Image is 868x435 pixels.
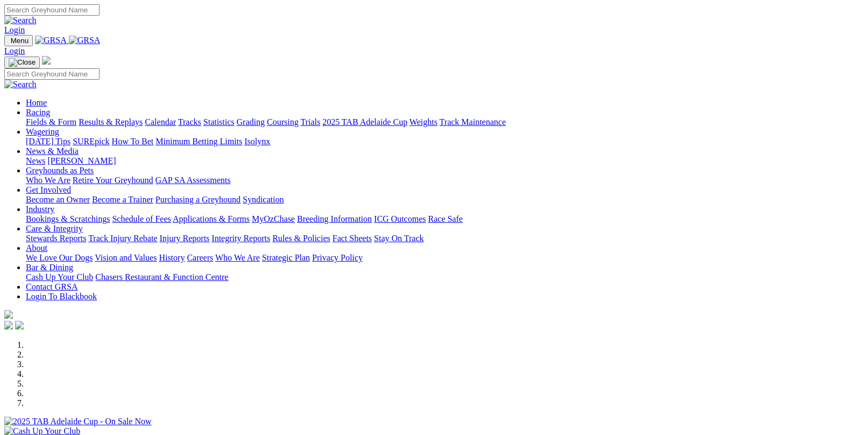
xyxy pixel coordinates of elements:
a: News [26,156,45,165]
a: Stay On Track [374,234,424,243]
a: History [159,253,185,262]
a: Become an Owner [26,195,90,204]
div: Greyhounds as Pets [26,176,864,185]
img: GRSA [35,36,67,45]
a: Race Safe [428,214,462,223]
a: Careers [187,253,213,262]
div: Care & Integrity [26,234,864,243]
a: About [26,243,47,252]
a: Statistics [203,117,235,127]
img: twitter.svg [15,321,24,329]
a: MyOzChase [252,214,295,223]
a: Isolynx [244,137,270,146]
a: Applications & Forms [173,214,250,223]
a: Chasers Restaurant & Function Centre [95,272,228,282]
div: About [26,253,864,263]
a: 2025 TAB Adelaide Cup [322,117,407,127]
input: Search [4,68,100,80]
a: Wagering [26,127,59,136]
a: Fact Sheets [333,234,372,243]
div: Racing [26,117,864,127]
a: Stewards Reports [26,234,86,243]
div: Wagering [26,137,864,146]
a: Care & Integrity [26,224,83,233]
span: Menu [11,37,29,45]
a: Login [4,25,25,34]
a: Greyhounds as Pets [26,166,94,175]
a: Privacy Policy [312,253,363,262]
a: Industry [26,205,54,214]
a: Breeding Information [297,214,372,223]
a: Integrity Reports [211,234,270,243]
a: Home [26,98,47,107]
div: Get Involved [26,195,864,205]
a: We Love Our Dogs [26,253,93,262]
a: Injury Reports [159,234,209,243]
a: [DATE] Tips [26,137,70,146]
img: logo-grsa-white.png [4,310,13,319]
a: Results & Replays [79,117,143,127]
img: Search [4,16,37,25]
a: Bar & Dining [26,263,73,272]
input: Search [4,4,100,16]
a: Become a Trainer [92,195,153,204]
a: Tracks [178,117,201,127]
a: Trials [300,117,320,127]
img: Search [4,80,37,89]
a: How To Bet [112,137,154,146]
a: Coursing [267,117,299,127]
a: Calendar [145,117,176,127]
a: SUREpick [73,137,109,146]
a: Schedule of Fees [112,214,171,223]
a: Who We Are [215,253,260,262]
a: Login To Blackbook [26,292,97,301]
a: Who We Are [26,176,70,185]
a: Get Involved [26,185,71,194]
a: Cash Up Your Club [26,272,93,282]
a: Rules & Policies [272,234,330,243]
a: Login [4,46,25,55]
a: Racing [26,108,50,117]
a: Minimum Betting Limits [156,137,242,146]
a: Fields & Form [26,117,76,127]
a: Purchasing a Greyhound [156,195,241,204]
button: Toggle navigation [4,57,40,68]
img: Close [9,58,36,67]
a: Weights [410,117,437,127]
div: News & Media [26,156,864,166]
button: Toggle navigation [4,35,33,46]
img: 2025 TAB Adelaide Cup - On Sale Now [4,417,152,426]
a: Syndication [243,195,284,204]
a: Track Injury Rebate [88,234,157,243]
a: Bookings & Scratchings [26,214,110,223]
a: Vision and Values [95,253,157,262]
a: Strategic Plan [262,253,310,262]
a: News & Media [26,146,79,156]
img: logo-grsa-white.png [42,56,51,65]
a: [PERSON_NAME] [47,156,116,165]
img: facebook.svg [4,321,13,329]
div: Bar & Dining [26,272,864,282]
img: GRSA [69,36,101,45]
a: Track Maintenance [440,117,506,127]
a: Grading [237,117,265,127]
a: ICG Outcomes [374,214,426,223]
div: Industry [26,214,864,224]
a: Retire Your Greyhound [73,176,153,185]
a: Contact GRSA [26,282,77,291]
a: GAP SA Assessments [156,176,231,185]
